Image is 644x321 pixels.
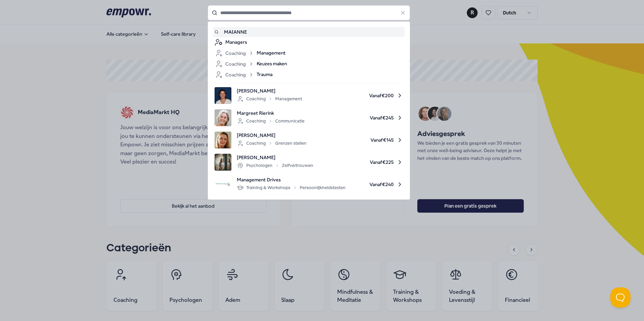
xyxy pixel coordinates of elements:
span: Keuzes maken [257,60,287,68]
a: MAIANNE [215,28,403,36]
iframe: Help Scout Beacon - Open [610,287,631,308]
a: CoachingTrauma [215,71,403,79]
div: Coaching [215,60,254,68]
span: Vanaf € 200 [308,87,403,104]
div: Coaching [215,71,254,79]
span: [PERSON_NAME] [237,87,302,95]
span: Vanaf € 225 [319,154,403,171]
span: Management Drives [237,176,346,183]
span: [PERSON_NAME] [237,154,313,161]
a: product image[PERSON_NAME]PsychologenZelfvertrouwenVanaf€225 [215,154,403,171]
span: Vanaf € 245 [310,109,403,126]
div: Coaching Grenzen stellen [237,139,307,147]
img: product image [215,154,231,171]
a: CoachingKeuzes maken [215,60,403,68]
span: Vanaf € 145 [312,132,403,148]
span: Management [257,49,286,57]
a: CoachingManagement [215,49,403,57]
div: Managers [225,38,403,46]
div: Coaching [215,49,254,57]
a: product image[PERSON_NAME]CoachingManagementVanaf€200 [215,87,403,104]
div: Coaching Management [237,95,302,103]
span: [PERSON_NAME] [237,132,307,139]
div: Training & Workshops Persoonlijkheidstesten [237,184,346,192]
img: product image [215,109,231,126]
span: Trauma [257,71,272,79]
img: product image [215,87,231,104]
input: Search for products, categories or subcategories [208,5,410,20]
div: Psychologen Zelfvertrouwen [237,162,313,170]
a: Managers [215,38,403,46]
img: product image [215,176,231,193]
div: Coaching Communicatie [237,117,304,125]
a: product imageManagement DrivesTraining & WorkshopsPersoonlijkheidstestenVanaf€240 [215,176,403,193]
img: product image [215,132,231,148]
a: product imageMargreet RierinkCoachingCommunicatieVanaf€245 [215,109,403,126]
a: product image[PERSON_NAME]CoachingGrenzen stellenVanaf€145 [215,132,403,148]
span: Vanaf € 240 [351,176,403,193]
span: Margreet Rierink [237,109,304,117]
